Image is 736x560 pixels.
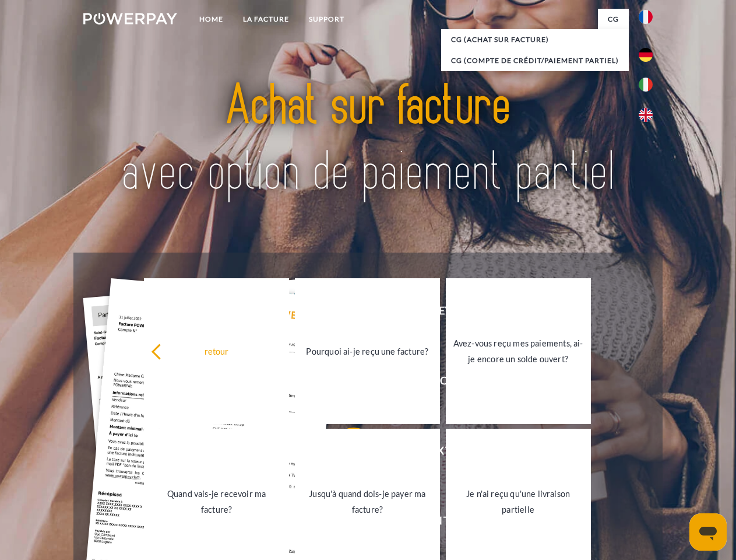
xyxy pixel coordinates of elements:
iframe: Bouton de lancement de la fenêtre de messagerie [689,513,727,551]
img: fr [639,10,653,24]
a: CG (achat sur facture) [441,29,629,50]
a: CG (Compte de crédit/paiement partiel) [441,50,629,71]
div: retour [151,343,282,359]
div: Je n'ai reçu qu'une livraison partielle [453,486,584,517]
img: it [639,78,653,92]
img: logo-powerpay-white.svg [83,13,177,24]
a: Home [189,9,233,30]
a: LA FACTURE [233,9,299,30]
div: Quand vais-je recevoir ma facture? [151,486,282,517]
img: de [639,48,653,62]
img: title-powerpay_fr.svg [111,56,625,223]
div: Jusqu'à quand dois-je payer ma facture? [302,486,433,517]
a: CG [598,9,629,30]
a: Support [299,9,354,30]
img: en [639,108,653,122]
div: Pourquoi ai-je reçu une facture? [302,343,433,359]
div: Avez-vous reçu mes paiements, ai-je encore un solde ouvert? [453,335,584,367]
a: Avez-vous reçu mes paiements, ai-je encore un solde ouvert? [446,278,591,424]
